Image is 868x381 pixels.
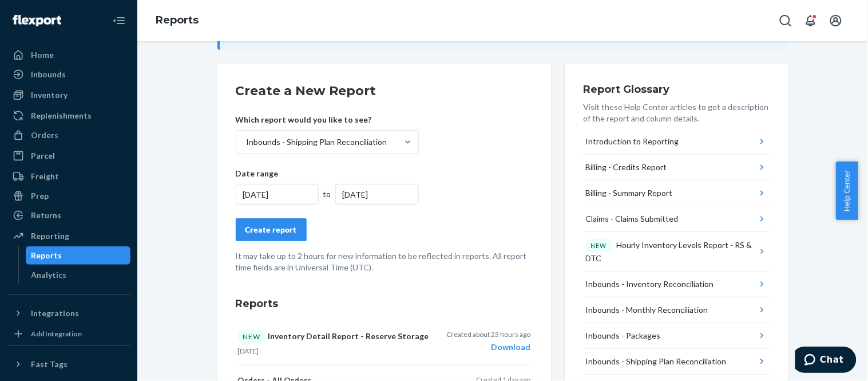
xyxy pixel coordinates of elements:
[31,69,66,80] div: Inbounds
[236,218,307,241] button: Create report
[236,184,319,205] div: [DATE]
[31,110,92,121] div: Replenishments
[7,147,130,165] a: Parcel
[586,356,727,367] div: Inbounds - Shipping Plan Reconciliation
[7,227,130,245] a: Reporting
[7,167,130,186] a: Freight
[7,187,130,205] a: Prep
[7,327,130,341] a: Add Integration
[236,296,533,311] h3: Reports
[7,107,130,125] a: Replenishments
[26,246,131,265] a: Reports
[7,304,130,323] button: Integrations
[584,82,770,97] h3: Report Glossary
[31,329,82,339] div: Add Integration
[825,9,847,32] button: Open account menu
[31,250,62,261] div: Reports
[584,232,770,272] button: NEWHourly Inventory Levels Report - RS & DTC
[31,171,59,182] div: Freight
[586,330,661,341] div: Inbounds - Packages
[774,9,797,32] button: Open Search Box
[7,206,130,225] a: Returns
[236,168,419,179] p: Date range
[584,180,770,206] button: Billing - Summary Report
[236,82,533,100] h2: Create a New Report
[31,359,68,370] div: Fast Tags
[586,213,679,225] div: Claims - Claims Submitted
[319,188,335,200] div: to
[584,206,770,232] button: Claims - Claims Submitted
[795,347,857,375] iframe: Opens a widget where you can chat to one of our agents
[31,230,69,242] div: Reporting
[247,136,387,148] div: Inbounds - Shipping Plan Reconciliation
[146,4,208,37] ol: breadcrumbs
[7,126,130,144] a: Orders
[447,329,531,339] p: Created about 23 hours ago
[108,9,130,32] button: Close Navigation
[236,250,533,273] p: It may take up to 2 hours for new information to be reflected in reports. All report time fields ...
[31,308,79,319] div: Integrations
[13,15,61,26] img: Flexport logo
[586,304,708,316] div: Inbounds - Monthly Reconciliation
[591,241,607,250] p: NEW
[584,272,770,297] button: Inbounds - Inventory Reconciliation
[584,155,770,180] button: Billing - Credits Report
[586,136,679,147] div: Introduction to Reporting
[7,355,130,374] button: Fast Tags
[245,224,297,235] div: Create report
[31,190,49,202] div: Prep
[586,239,757,264] div: Hourly Inventory Levels Report - RS & DTC
[31,129,58,141] div: Orders
[447,341,531,353] div: Download
[31,49,54,61] div: Home
[238,329,431,344] p: Inventory Detail Report - Reserve Storage
[584,349,770,375] button: Inbounds - Shipping Plan Reconciliation
[836,162,858,220] button: Help Center
[586,278,714,290] div: Inbounds - Inventory Reconciliation
[586,187,673,199] div: Billing - Summary Report
[31,150,55,162] div: Parcel
[26,266,131,284] a: Analytics
[586,162,667,173] div: Billing - Credits Report
[335,184,419,205] div: [DATE]
[31,210,61,221] div: Returns
[156,14,199,26] a: Reports
[7,65,130,84] a: Inbounds
[799,9,822,32] button: Open notifications
[7,86,130,104] a: Inventory
[31,269,67,281] div: Analytics
[236,114,419,125] p: Which report would you like to see?
[238,329,266,344] div: NEW
[584,129,770,155] button: Introduction to Reporting
[584,323,770,349] button: Inbounds - Packages
[7,46,130,64] a: Home
[584,101,770,124] p: Visit these Help Center articles to get a description of the report and column details.
[584,297,770,323] button: Inbounds - Monthly Reconciliation
[236,320,533,366] button: NEWInventory Detail Report - Reserve Storage[DATE]Created about 23 hours agoDownload
[31,89,68,101] div: Inventory
[238,347,259,355] time: [DATE]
